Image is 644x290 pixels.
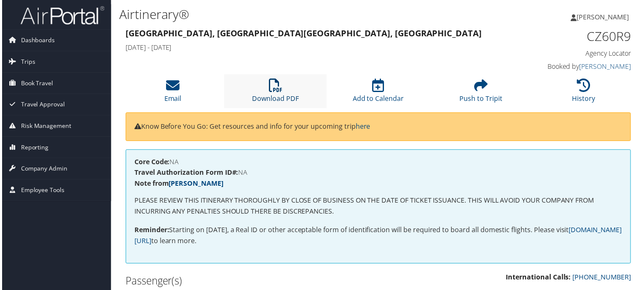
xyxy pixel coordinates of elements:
img: airportal-logo.png [19,5,103,25]
strong: Reminder: [133,227,168,236]
span: Employee Tools [19,181,63,202]
span: [PERSON_NAME] [578,12,631,22]
p: Know Before You Go: Get resources and info for your upcoming trip [133,122,624,133]
span: Book Travel [19,73,51,94]
a: Download PDF [252,84,298,104]
a: [PHONE_NUMBER] [574,274,633,283]
a: [PERSON_NAME] [572,4,639,30]
span: Dashboards [19,30,53,51]
strong: International Calls: [507,274,572,283]
h1: CZ60R9 [515,28,633,46]
h4: Booked by [515,62,633,71]
strong: Note from [133,180,223,189]
span: Company Admin [19,159,66,180]
a: Email [163,84,180,104]
p: PLEASE REVIEW THIS ITINERARY THOROUGHLY BY CLOSE OF BUSINESS ON THE DATE OF TICKET ISSUANCE. THIS... [133,196,624,218]
strong: Travel Authorization Form ID#: [133,169,238,178]
a: Push to Tripit [460,84,503,104]
span: Risk Management [19,116,70,137]
span: Trips [19,51,33,73]
strong: [GEOGRAPHIC_DATA], [GEOGRAPHIC_DATA] [GEOGRAPHIC_DATA], [GEOGRAPHIC_DATA] [124,28,483,39]
span: Reporting [19,138,47,159]
span: Travel Approval [19,95,63,116]
a: Add to Calendar [353,84,404,104]
strong: Core Code: [133,158,169,167]
a: [PERSON_NAME] [581,62,633,71]
h4: Agency Locator [515,49,633,58]
h2: Passenger(s) [124,275,372,290]
a: here [356,122,370,132]
a: [PERSON_NAME] [168,180,223,189]
p: Starting on [DATE], a Real ID or other acceptable form of identification will be required to boar... [133,226,624,248]
h1: Airtinerary® [118,5,465,23]
h4: [DATE] - [DATE] [124,43,502,52]
h4: NA [133,159,624,166]
a: History [574,84,597,104]
h4: NA [133,170,624,177]
a: [DOMAIN_NAME][URL] [133,227,623,247]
